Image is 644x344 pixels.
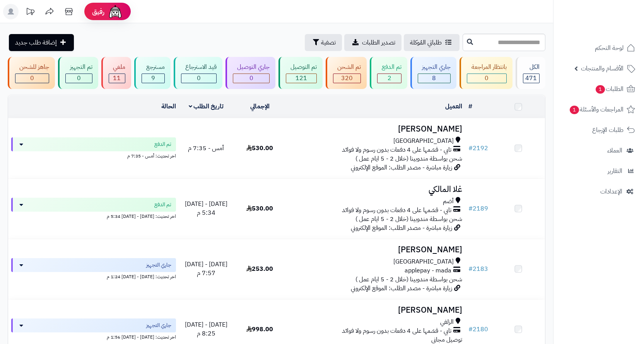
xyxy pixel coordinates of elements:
[355,275,462,284] span: شحن بواسطة مندوبينا (خلال 2 - 5 ايام عمل )
[344,34,401,51] a: تصدير الطلبات
[600,186,622,197] span: الإعدادات
[113,74,121,83] span: 11
[523,63,540,72] div: الكل
[525,74,537,83] span: 471
[467,63,506,72] div: بانتظار المراجعة
[185,199,227,217] span: [DATE] - [DATE] 5:34 م
[20,4,40,21] a: تحديثات المنصة
[185,320,227,338] span: [DATE] - [DATE] 8:25 م
[410,38,442,47] span: طلباتي المُوكلة
[378,74,401,83] div: 2
[468,204,473,213] span: #
[154,140,171,148] span: تم الدفع
[558,162,639,180] a: التقارير
[342,206,451,215] span: تابي - قسّمها على 4 دفعات بدون رسوم ولا فوائد
[133,57,172,89] a: مسترجع 9
[142,74,164,83] div: 9
[558,100,639,119] a: المراجعات والأسئلة1
[388,74,391,83] span: 2
[569,104,624,115] span: المراجعات والأسئلة
[443,197,454,206] span: أضم
[468,325,488,334] a: #2180
[65,63,92,72] div: تم التجهيز
[11,332,176,341] div: اخر تحديث: [DATE] - [DATE] 1:56 م
[592,125,624,135] span: طلبات الإرجاع
[246,325,273,334] span: 998.00
[445,102,462,111] a: العميل
[250,102,270,111] a: الإجمالي
[432,74,436,83] span: 8
[92,7,104,16] span: رفيق
[607,145,622,156] span: العملاء
[246,204,273,213] span: 530.00
[324,57,368,89] a: تم الشحن 320
[181,74,216,83] div: 0
[418,74,450,83] div: 8
[249,74,253,83] span: 0
[595,84,624,94] span: الطلبات
[151,74,155,83] span: 9
[146,322,171,329] span: جاري التجهيز
[108,4,123,19] img: ai-face.png
[393,257,454,266] span: [GEOGRAPHIC_DATA]
[15,63,49,72] div: جاهز للشحن
[342,145,451,154] span: تابي - قسّمها على 4 دفعات بدون رسوم ولا فوائد
[591,18,637,34] img: logo-2.png
[305,34,342,51] button: تصفية
[100,57,133,89] a: ملغي 11
[351,163,452,172] span: زيارة مباشرة - مصدر الطلب: الموقع الإلكتروني
[296,74,307,83] span: 121
[321,38,336,47] span: تصفية
[161,102,176,111] a: الحالة
[290,245,462,254] h3: [PERSON_NAME]
[246,144,273,153] span: 530.00
[405,266,451,275] span: applepay - mada
[224,57,277,89] a: جاري التوصيل 0
[181,63,217,72] div: قيد الاسترجاع
[66,74,92,83] div: 0
[595,43,624,53] span: لوحة التحكم
[146,261,171,269] span: جاري التجهيز
[558,141,639,160] a: العملاء
[11,151,176,159] div: اخر تحديث: أمس - 7:35 م
[286,74,316,83] div: 121
[362,38,395,47] span: تصدير الطلبات
[142,63,164,72] div: مسترجع
[468,325,473,334] span: #
[11,212,176,220] div: اخر تحديث: [DATE] - [DATE] 5:34 م
[189,102,224,111] a: تاريخ الطلب
[197,74,201,83] span: 0
[409,57,458,89] a: جاري التجهيز 8
[246,264,273,274] span: 253.00
[290,306,462,315] h3: [PERSON_NAME]
[351,284,452,293] span: زيارة مباشرة - مصدر الطلب: الموقع الإلكتروني
[581,63,624,74] span: الأقسام والمنتجات
[188,144,224,153] span: أمس - 7:35 م
[109,63,125,72] div: ملغي
[468,144,488,153] a: #2192
[468,204,488,213] a: #2189
[608,166,622,176] span: التقارير
[468,102,472,111] a: #
[109,74,125,83] div: 11
[290,185,462,194] h3: غلا المالكي
[185,260,227,278] span: [DATE] - [DATE] 7:57 م
[377,63,401,72] div: تم الدفع
[277,57,324,89] a: تم التوصيل 121
[290,125,462,133] h3: [PERSON_NAME]
[355,154,462,163] span: شحن بواسطة مندوبينا (خلال 2 - 5 ايام عمل )
[368,57,408,89] a: تم الدفع 2
[468,264,488,274] a: #2183
[56,57,99,89] a: تم التجهيز 0
[233,63,270,72] div: جاري التوصيل
[233,74,269,83] div: 0
[467,74,506,83] div: 0
[15,38,57,47] span: إضافة طلب جديد
[15,74,49,83] div: 0
[404,34,460,51] a: طلباتي المُوكلة
[458,57,514,89] a: بانتظار المراجعة 0
[30,74,34,83] span: 0
[558,39,639,57] a: لوحة التحكم
[596,85,605,94] span: 1
[558,80,639,98] a: الطلبات1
